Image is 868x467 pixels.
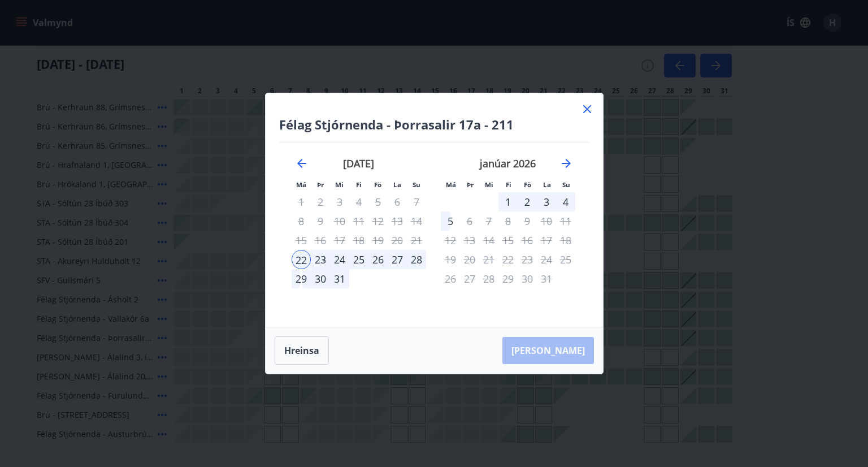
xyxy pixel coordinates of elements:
td: Not available. fimmtudagur, 4. desember 2025 [349,192,368,211]
td: Not available. sunnudagur, 25. janúar 2026 [556,250,575,269]
small: Má [446,180,456,189]
td: Not available. þriðjudagur, 16. desember 2025 [311,231,330,250]
small: Fi [356,180,362,189]
div: 26 [368,250,388,269]
td: Not available. miðvikudagur, 10. desember 2025 [330,211,349,231]
td: Choose mánudagur, 5. janúar 2026 as your check-out date. It’s available. [441,211,460,231]
div: 4 [556,192,575,211]
td: Not available. fimmtudagur, 15. janúar 2026 [498,231,518,250]
td: Choose miðvikudagur, 31. desember 2025 as your check-out date. It’s available. [330,269,349,288]
td: Not available. sunnudagur, 14. desember 2025 [407,211,426,231]
td: Not available. miðvikudagur, 14. janúar 2026 [479,231,498,250]
td: Not available. mánudagur, 15. desember 2025 [292,231,311,250]
td: Not available. laugardagur, 6. desember 2025 [388,192,407,211]
td: Choose sunnudagur, 28. desember 2025 as your check-out date. It’s available. [407,250,426,269]
td: Not available. laugardagur, 17. janúar 2026 [537,231,556,250]
small: Su [562,180,570,189]
td: Not available. miðvikudagur, 17. desember 2025 [330,231,349,250]
td: Not available. fimmtudagur, 22. janúar 2026 [498,250,518,269]
td: Not available. þriðjudagur, 9. desember 2025 [311,211,330,231]
td: Not available. fimmtudagur, 29. janúar 2026 [498,269,518,288]
small: Þr [467,180,474,189]
td: Not available. mánudagur, 19. janúar 2026 [441,250,460,269]
td: Not available. þriðjudagur, 20. janúar 2026 [460,250,479,269]
td: Not available. laugardagur, 13. desember 2025 [388,211,407,231]
td: Not available. fimmtudagur, 8. janúar 2026 [498,211,518,231]
td: Not available. þriðjudagur, 2. desember 2025 [311,192,330,211]
div: 28 [407,250,426,269]
td: Choose föstudagur, 2. janúar 2026 as your check-out date. It’s available. [518,192,537,211]
div: Aðeins útritun í boði [441,211,460,231]
td: Choose föstudagur, 26. desember 2025 as your check-out date. It’s available. [368,250,388,269]
div: 31 [330,269,349,288]
td: Not available. föstudagur, 5. desember 2025 [368,192,388,211]
small: Mi [485,180,493,189]
small: Mi [335,180,344,189]
div: Calendar [279,142,589,313]
td: Not available. sunnudagur, 7. desember 2025 [407,192,426,211]
small: Su [413,180,420,189]
td: Not available. laugardagur, 31. janúar 2026 [537,269,556,288]
div: Move backward to switch to the previous month. [295,157,309,170]
td: Not available. fimmtudagur, 18. desember 2025 [349,231,368,250]
td: Not available. laugardagur, 24. janúar 2026 [537,250,556,269]
td: Not available. mánudagur, 12. janúar 2026 [441,231,460,250]
td: Not available. þriðjudagur, 13. janúar 2026 [460,231,479,250]
td: Not available. miðvikudagur, 28. janúar 2026 [479,269,498,288]
td: Choose miðvikudagur, 24. desember 2025 as your check-out date. It’s available. [330,250,349,269]
div: 24 [330,250,349,269]
div: 22 [292,250,311,269]
td: Choose sunnudagur, 4. janúar 2026 as your check-out date. It’s available. [556,192,575,211]
button: Hreinsa [275,336,329,365]
small: Má [296,180,306,189]
td: Choose laugardagur, 3. janúar 2026 as your check-out date. It’s available. [537,192,556,211]
td: Not available. laugardagur, 20. desember 2025 [388,231,407,250]
td: Not available. þriðjudagur, 27. janúar 2026 [460,269,479,288]
small: La [393,180,401,189]
small: Fö [524,180,531,189]
h4: Félag Stjórnenda - Þorrasalir 17a - 211 [279,116,589,133]
td: Not available. föstudagur, 9. janúar 2026 [518,211,537,231]
td: Not available. föstudagur, 19. desember 2025 [368,231,388,250]
td: Not available. fimmtudagur, 11. desember 2025 [349,211,368,231]
td: Not available. föstudagur, 16. janúar 2026 [518,231,537,250]
td: Not available. miðvikudagur, 7. janúar 2026 [479,211,498,231]
strong: [DATE] [343,157,374,170]
td: Not available. mánudagur, 26. janúar 2026 [441,269,460,288]
td: Selected as start date. mánudagur, 22. desember 2025 [292,250,311,269]
td: Choose fimmtudagur, 25. desember 2025 as your check-out date. It’s available. [349,250,368,269]
div: 29 [292,269,311,288]
strong: janúar 2026 [480,157,536,170]
div: 25 [349,250,368,269]
div: 2 [518,192,537,211]
td: Not available. miðvikudagur, 3. desember 2025 [330,192,349,211]
td: Not available. sunnudagur, 11. janúar 2026 [556,211,575,231]
small: Fö [374,180,381,189]
td: Not available. sunnudagur, 18. janúar 2026 [556,231,575,250]
small: Fi [506,180,511,189]
td: Not available. föstudagur, 30. janúar 2026 [518,269,537,288]
td: Not available. laugardagur, 10. janúar 2026 [537,211,556,231]
td: Not available. miðvikudagur, 21. janúar 2026 [479,250,498,269]
div: 27 [388,250,407,269]
td: Not available. mánudagur, 8. desember 2025 [292,211,311,231]
div: 23 [311,250,330,269]
td: Not available. sunnudagur, 21. desember 2025 [407,231,426,250]
td: Not available. mánudagur, 1. desember 2025 [292,192,311,211]
td: Not available. föstudagur, 12. desember 2025 [368,211,388,231]
div: 1 [498,192,518,211]
td: Choose þriðjudagur, 30. desember 2025 as your check-out date. It’s available. [311,269,330,288]
td: Choose laugardagur, 27. desember 2025 as your check-out date. It’s available. [388,250,407,269]
td: Not available. föstudagur, 23. janúar 2026 [518,250,537,269]
div: Aðeins útritun í boði [349,211,368,231]
div: Move forward to switch to the next month. [559,157,573,170]
small: Þr [317,180,324,189]
div: 30 [311,269,330,288]
small: La [543,180,551,189]
div: Aðeins útritun í boði [349,192,368,211]
td: Choose fimmtudagur, 1. janúar 2026 as your check-out date. It’s available. [498,192,518,211]
td: Choose þriðjudagur, 23. desember 2025 as your check-out date. It’s available. [311,250,330,269]
td: Not available. þriðjudagur, 6. janúar 2026 [460,211,479,231]
div: 3 [537,192,556,211]
td: Choose mánudagur, 29. desember 2025 as your check-out date. It’s available. [292,269,311,288]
